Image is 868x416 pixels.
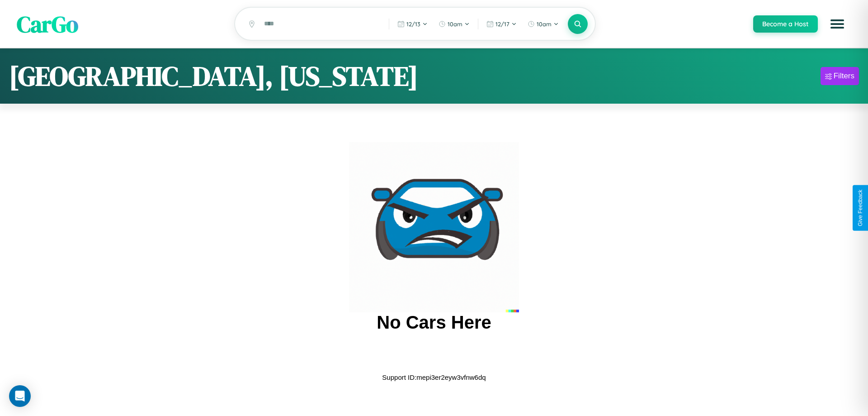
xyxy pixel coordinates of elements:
button: 12/17 [482,17,521,31]
button: 10am [523,17,563,31]
span: 10am [537,20,552,28]
button: 10am [434,17,474,31]
button: 12/13 [393,17,432,31]
div: Give Feedback [857,190,863,226]
img: car [349,142,519,312]
button: Filters [821,67,859,85]
button: Open menu [825,11,850,37]
div: Filters [834,72,854,81]
span: CarGo [17,8,78,39]
span: 12 / 13 [406,20,420,28]
p: Support ID: mepi3er2eyw3vfnw6dq [382,371,486,383]
button: Become a Host [753,15,818,33]
span: 12 / 17 [495,20,509,28]
span: 10am [448,20,462,28]
h1: [GEOGRAPHIC_DATA], [US_STATE] [9,57,418,95]
h2: No Cars Here [377,312,491,333]
div: Open Intercom Messenger [9,385,31,407]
